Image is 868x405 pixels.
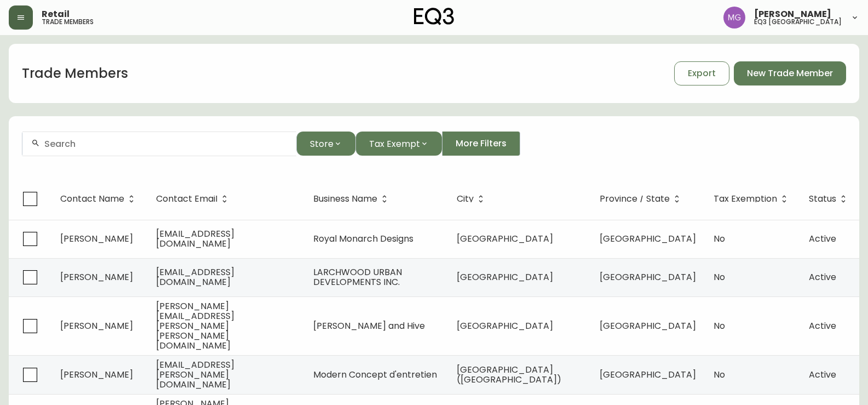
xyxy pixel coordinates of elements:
[44,139,288,149] input: Search
[600,196,670,202] span: Province / State
[313,368,437,381] span: Modern Concept d'entretien
[60,232,133,245] span: [PERSON_NAME]
[156,194,232,204] span: Contact Email
[600,194,684,204] span: Province / State
[457,271,553,283] span: [GEOGRAPHIC_DATA]
[809,194,850,204] span: Status
[809,368,836,381] span: Active
[60,196,124,202] span: Contact Name
[156,300,234,352] span: [PERSON_NAME][EMAIL_ADDRESS][PERSON_NAME][PERSON_NAME][DOMAIN_NAME]
[714,320,725,332] span: No
[60,271,133,283] span: [PERSON_NAME]
[457,196,474,202] span: City
[714,271,725,283] span: No
[313,266,402,288] span: LARCHWOOD URBAN DEVELOPMENTS INC.
[723,7,745,28] img: de8837be2a95cd31bb7c9ae23fe16153
[600,320,696,332] span: [GEOGRAPHIC_DATA]
[600,271,696,283] span: [GEOGRAPHIC_DATA]
[456,138,507,150] span: More Filters
[369,137,420,151] span: Tax Exempt
[42,19,94,25] h5: trade members
[714,196,777,202] span: Tax Exemption
[156,196,217,202] span: Contact Email
[457,194,488,204] span: City
[809,196,836,202] span: Status
[600,232,696,245] span: [GEOGRAPHIC_DATA]
[809,320,836,332] span: Active
[156,227,234,250] span: [EMAIL_ADDRESS][DOMAIN_NAME]
[156,358,234,391] span: [EMAIL_ADDRESS][PERSON_NAME][DOMAIN_NAME]
[688,67,716,79] span: Export
[754,19,842,25] h5: eq3 [GEOGRAPHIC_DATA]
[296,132,355,156] button: Store
[22,64,128,83] h1: Trade Members
[60,320,133,332] span: [PERSON_NAME]
[809,232,836,245] span: Active
[457,232,553,245] span: [GEOGRAPHIC_DATA]
[714,232,725,245] span: No
[714,368,725,381] span: No
[355,132,442,156] button: Tax Exempt
[734,61,846,85] button: New Trade Member
[313,194,392,204] span: Business Name
[313,232,413,245] span: Royal Monarch Designs
[310,137,334,151] span: Store
[442,132,520,156] button: More Filters
[747,67,833,79] span: New Trade Member
[313,320,425,332] span: [PERSON_NAME] and Hive
[60,194,139,204] span: Contact Name
[60,368,133,381] span: [PERSON_NAME]
[600,368,696,381] span: [GEOGRAPHIC_DATA]
[313,196,377,202] span: Business Name
[674,61,729,85] button: Export
[754,10,831,19] span: [PERSON_NAME]
[457,363,561,386] span: [GEOGRAPHIC_DATA] ([GEOGRAPHIC_DATA])
[809,271,836,283] span: Active
[457,320,553,332] span: [GEOGRAPHIC_DATA]
[156,266,234,288] span: [EMAIL_ADDRESS][DOMAIN_NAME]
[414,8,455,25] img: logo
[42,10,70,19] span: Retail
[714,194,791,204] span: Tax Exemption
